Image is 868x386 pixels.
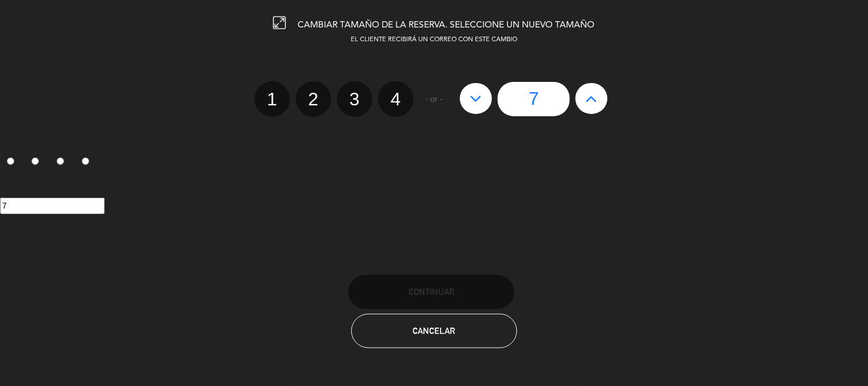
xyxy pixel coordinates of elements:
span: Cancelar [413,326,455,336]
label: 4 [75,153,100,172]
span: EL CLIENTE RECIBIRÁ UN CORREO CON ESTE CAMBIO [351,37,517,43]
span: Continuar [409,287,454,297]
input: 4 [82,157,89,165]
span: - or - [426,93,443,106]
button: Cancelar [351,314,517,348]
label: 1 [255,81,290,117]
label: 3 [337,81,372,117]
label: 4 [378,81,414,117]
span: CAMBIAR TAMAÑO DE LA RESERVA. SELECCIONE UN NUEVO TAMAÑO [298,21,595,30]
input: 2 [31,157,39,165]
label: 3 [50,153,76,172]
label: 2 [25,153,50,172]
input: 1 [7,157,14,165]
button: Continuar [348,275,514,309]
input: 3 [57,157,64,165]
label: 2 [296,81,331,117]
